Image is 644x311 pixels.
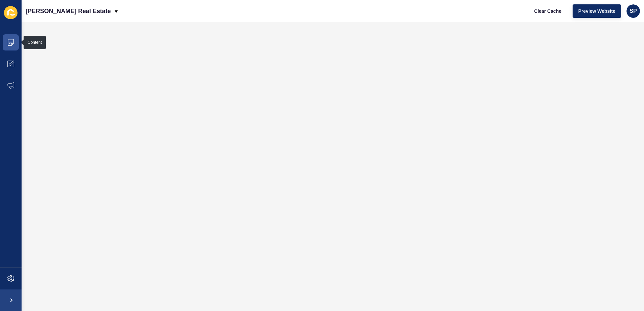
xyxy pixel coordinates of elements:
span: Clear Cache [534,8,561,14]
span: Preview Website [578,8,615,14]
div: Content [28,40,42,45]
button: Preview Website [573,4,621,18]
span: SP [630,8,637,14]
button: Clear Cache [528,4,567,18]
p: [PERSON_NAME] Real Estate [26,3,111,20]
